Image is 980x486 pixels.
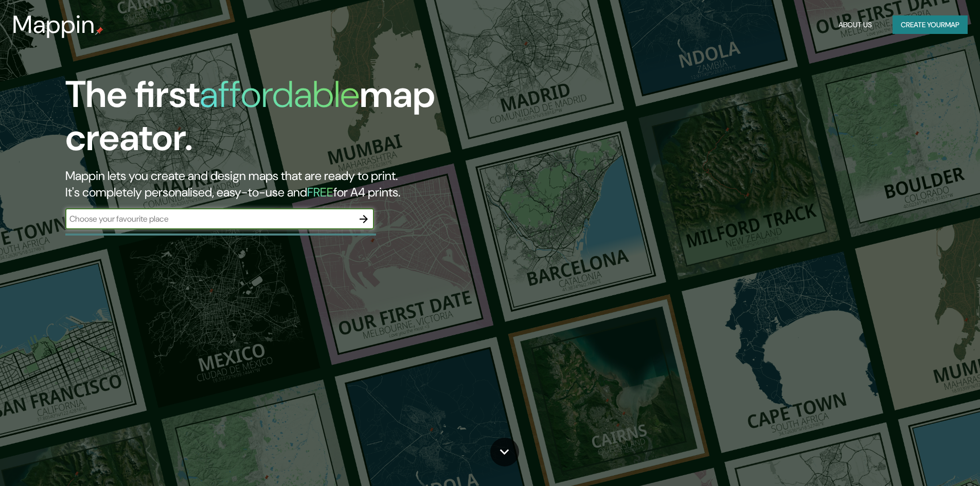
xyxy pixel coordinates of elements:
img: mappin-pin [95,27,103,35]
h5: FREE [307,184,333,200]
iframe: Help widget launcher [888,446,969,475]
h1: The first map creator. [65,73,556,168]
h2: Mappin lets you create and design maps that are ready to print. It's completely personalised, eas... [65,168,556,201]
button: Create yourmap [893,15,968,34]
input: Choose your favourite place [65,213,353,225]
button: About Us [834,15,876,34]
h3: Mappin [12,10,95,39]
h1: affordable [200,70,360,118]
